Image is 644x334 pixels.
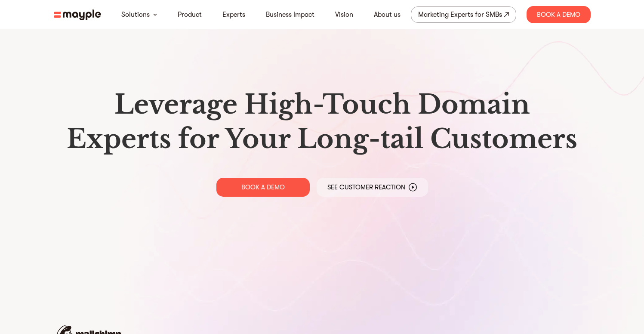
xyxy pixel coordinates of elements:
[216,178,310,197] a: BOOK A DEMO
[178,9,202,20] a: Product
[241,183,285,192] p: BOOK A DEMO
[61,87,584,156] h1: Leverage High-Touch Domain Experts for Your Long-tail Customers
[121,9,150,20] a: Solutions
[222,9,245,20] a: Experts
[54,9,101,20] img: mayple-logo
[266,9,314,20] a: Business Impact
[411,6,516,23] a: Marketing Experts for SMBs
[527,6,591,23] div: Book A Demo
[153,13,157,16] img: arrow-down
[418,9,502,21] div: Marketing Experts for SMBs
[327,183,405,192] p: See Customer Reaction
[335,9,353,20] a: Vision
[374,9,401,20] a: About us
[317,178,428,197] a: See Customer Reaction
